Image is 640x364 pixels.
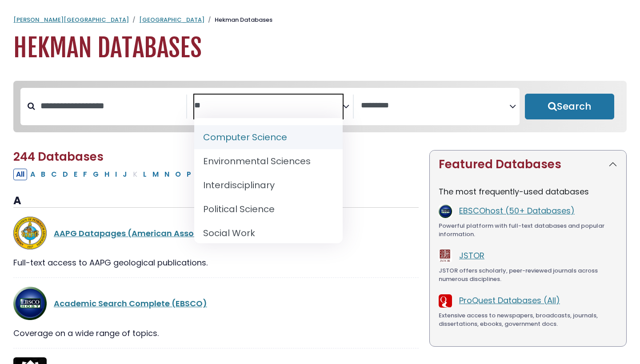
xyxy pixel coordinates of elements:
a: ProQuest Databases (All) [459,295,560,306]
div: Alpha-list to filter by first letter of database name [13,168,313,179]
h1: Hekman Databases [13,33,627,63]
div: JSTOR offers scholarly, peer-reviewed journals across numerous disciplines. [439,266,617,284]
a: EBSCOhost (50+ Databases) [459,205,575,216]
button: Filter Results F [80,169,90,180]
h3: A [13,194,419,208]
a: JSTOR [459,250,484,261]
li: Computer Science [194,125,343,149]
li: Social Work [194,221,343,245]
button: Filter Results I [112,169,120,180]
a: Academic Search Complete (EBSCO) [54,298,207,309]
button: Filter Results N [162,169,172,180]
button: Filter Results M [150,169,161,180]
li: Political Science [194,197,343,221]
button: Filter Results C [48,169,60,180]
nav: Search filters [13,81,627,132]
button: Filter Results D [60,169,71,180]
input: Search database by title or keyword [35,99,186,113]
textarea: Search [361,101,509,111]
textarea: Search [194,101,343,111]
button: Filter Results G [90,169,101,180]
button: Filter Results J [120,169,130,180]
a: AAPG Datapages (American Association of Petroleum Geologists) [54,228,329,239]
div: Extensive access to newspapers, broadcasts, journals, dissertations, ebooks, government docs. [439,311,617,328]
div: Powerful platform with full-text databases and popular information. [439,222,617,239]
button: Filter Results O [172,169,184,180]
button: Featured Databases [430,150,626,178]
button: Filter Results B [38,169,48,180]
nav: breadcrumb [13,16,627,24]
li: Environmental Sciences [194,149,343,173]
span: 244 Databases [13,149,104,165]
button: Filter Results A [28,169,38,180]
a: [GEOGRAPHIC_DATA] [139,16,204,24]
button: Submit for Search Results [525,94,614,119]
a: [PERSON_NAME][GEOGRAPHIC_DATA] [13,16,129,24]
div: Coverage on a wide range of topics. [13,327,419,339]
p: The most frequently-used databases [439,186,617,198]
button: Filter Results H [102,169,112,180]
div: Full-text access to AAPG geological publications. [13,257,419,269]
button: Filter Results L [140,169,149,180]
button: Filter Results E [71,169,80,180]
button: All [13,169,27,180]
li: Hekman Databases [204,16,272,24]
button: Filter Results P [184,169,194,180]
li: Interdisciplinary [194,173,343,197]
